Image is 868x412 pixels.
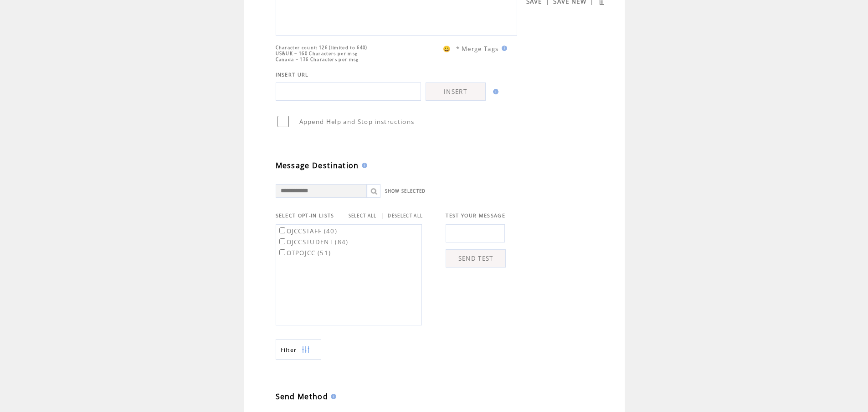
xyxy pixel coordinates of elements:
[446,249,506,268] a: SEND TEST
[276,72,309,78] span: INSERT URL
[279,238,285,244] input: OJCCSTUDENT (84)
[279,249,285,255] input: OTPOJCC (51)
[281,346,297,354] span: Show filters
[276,212,334,219] span: SELECT OPT-IN LISTS
[388,213,423,219] a: DESELECT ALL
[277,238,349,246] label: OJCCSTUDENT (84)
[349,213,377,219] a: SELECT ALL
[299,118,415,126] span: Append Help and Stop instructions
[385,188,426,194] a: SHOW SELECTED
[276,51,358,57] span: US&UK = 160 Characters per msg
[302,340,310,360] img: filters.png
[443,45,451,53] span: 😀
[456,45,499,53] span: * Merge Tags
[426,82,486,101] a: INSERT
[359,163,367,168] img: help.gif
[499,46,507,51] img: help.gif
[276,391,329,402] span: Send Method
[490,89,498,94] img: help.gif
[276,45,368,51] span: Character count: 126 (limited to 640)
[276,160,359,170] span: Message Destination
[277,227,338,235] label: OJCCSTAFF (40)
[328,394,336,399] img: help.gif
[380,211,384,220] span: |
[279,227,285,233] input: OJCCSTAFF (40)
[276,57,359,62] span: Canada = 136 Characters per msg
[277,249,331,257] label: OTPOJCC (51)
[276,339,321,360] a: Filter
[446,212,505,219] span: TEST YOUR MESSAGE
